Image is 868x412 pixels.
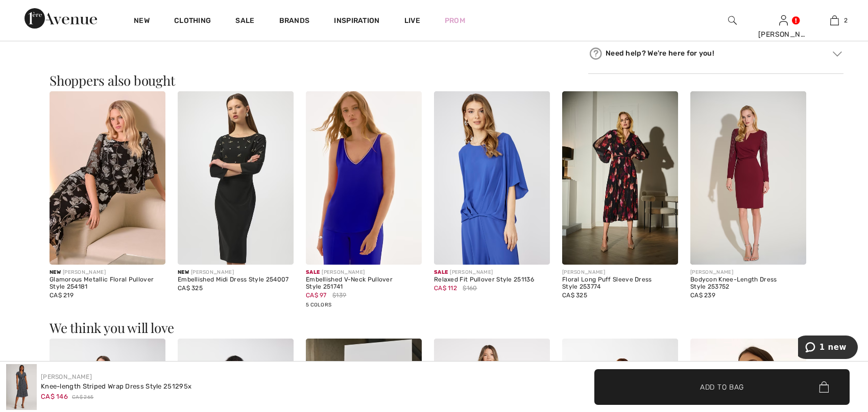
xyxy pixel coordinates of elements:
[306,292,327,299] span: CA$ 97
[50,74,818,87] h3: Shoppers also bought
[178,269,189,275] span: New
[404,15,420,26] a: Live
[134,16,150,27] a: New
[809,14,859,27] a: 2
[830,14,839,27] img: My Bag
[50,321,818,334] h3: We think you will love
[562,292,587,299] span: CA$ 325
[434,269,448,275] span: Sale
[235,16,254,27] a: Sale
[306,269,320,275] span: Sale
[41,381,191,392] div: Knee-length Striped Wrap Dress Style 251295x
[690,91,806,265] img: Bodycon Knee-Length Dress Style 253752
[562,269,678,276] div: [PERSON_NAME]
[562,91,678,265] img: Floral Long Puff Sleeve Dress Style 253774
[178,276,294,284] div: Embellished Midi Dress Style 254007
[332,291,346,300] span: $139
[50,91,165,265] img: Glamorous Metallic Floral Pullover Style 254181
[690,276,806,291] div: Bodycon Knee-Length Dress Style 253752
[700,381,744,392] span: Add to Bag
[434,269,550,276] div: [PERSON_NAME]
[279,16,310,27] a: Brands
[690,292,715,299] span: CA$ 239
[833,51,842,57] img: Arrow2.svg
[434,91,550,265] img: Relaxed Fit Pullover Style 251136
[819,381,829,393] img: Bag.svg
[50,292,74,299] span: CA$ 219
[594,369,850,405] button: Add to Bag
[434,276,550,284] div: Relaxed Fit Pullover Style 251136
[25,8,97,29] img: 1ère Avenue
[588,46,843,61] div: Need help? We're here for you!
[434,285,457,292] span: CA$ 112
[178,269,294,276] div: [PERSON_NAME]
[758,29,808,40] div: [PERSON_NAME]
[41,373,92,380] a: [PERSON_NAME]
[174,16,211,27] a: Clothing
[72,394,93,401] span: CA$ 265
[41,393,68,400] span: CA$ 146
[798,336,858,361] iframe: Opens a widget where you can chat to one of our agents
[334,16,379,27] span: Inspiration
[445,15,465,26] a: Prom
[50,276,165,291] div: Glamorous Metallic Floral Pullover Style 254181
[178,285,203,292] span: CA$ 325
[306,302,331,308] span: 5 Colors
[690,269,806,276] div: [PERSON_NAME]
[779,14,788,27] img: My Info
[306,91,422,265] img: Embellished V-Neck Pullover Style 251741
[50,269,61,275] span: New
[178,91,294,265] img: Embellished Midi Dress Style 254007
[463,284,477,293] span: $160
[728,14,737,27] img: search the website
[6,364,37,410] img: Knee-Length Striped Wrap Dress Style 251295x
[562,276,678,291] div: Floral Long Puff Sleeve Dress Style 253774
[306,269,422,276] div: [PERSON_NAME]
[779,15,788,25] a: Sign In
[306,276,422,291] div: Embellished V-Neck Pullover Style 251741
[50,269,165,276] div: [PERSON_NAME]
[844,16,848,25] span: 2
